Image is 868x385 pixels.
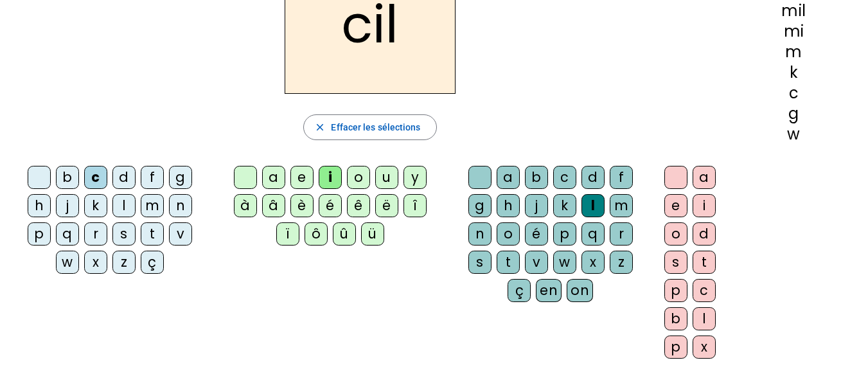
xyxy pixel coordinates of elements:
div: c [740,85,847,101]
div: y [403,166,427,189]
div: x [581,251,605,274]
div: p [664,336,687,359]
div: s [468,251,492,274]
div: j [56,194,79,217]
div: n [468,222,492,246]
div: ë [375,194,398,217]
div: g [468,194,492,217]
div: z [610,251,633,274]
div: m [141,194,164,217]
div: j [525,194,548,217]
div: mi [740,24,847,39]
div: x [693,336,716,359]
div: t [141,222,164,246]
div: n [169,194,192,217]
div: f [141,166,164,189]
div: m [610,194,633,217]
div: t [693,251,716,274]
div: r [610,222,633,246]
div: w [56,251,79,274]
div: s [664,251,687,274]
div: u [375,166,398,189]
div: z [112,251,136,274]
div: d [112,166,136,189]
div: i [693,194,716,217]
div: p [553,222,576,246]
div: o [347,166,370,189]
div: b [56,166,79,189]
div: k [553,194,576,217]
mat-icon: close [314,121,326,133]
div: k [740,65,847,80]
div: w [740,127,847,142]
div: i [319,166,342,189]
div: ï [276,222,299,246]
div: k [84,194,107,217]
div: î [403,194,427,217]
div: e [664,194,687,217]
div: q [581,222,605,246]
div: v [169,222,192,246]
div: d [693,222,716,246]
div: b [664,307,687,330]
div: o [664,222,687,246]
div: s [112,222,136,246]
div: ç [508,279,531,302]
div: ü [361,222,384,246]
div: en [536,279,562,302]
div: à [234,194,257,217]
div: d [581,166,605,189]
div: mil [740,3,847,19]
div: h [497,194,520,217]
div: ç [141,251,164,274]
div: h [28,194,51,217]
div: p [664,279,687,302]
div: c [84,166,107,189]
button: Effacer les sélections [303,114,436,140]
div: a [497,166,520,189]
div: a [693,166,716,189]
div: é [525,222,548,246]
div: l [112,194,136,217]
div: x [84,251,107,274]
div: e [290,166,314,189]
div: è [290,194,314,217]
div: p [28,222,51,246]
div: l [581,194,605,217]
div: l [693,307,716,330]
div: m [740,44,847,60]
div: f [610,166,633,189]
div: v [525,251,548,274]
div: o [497,222,520,246]
div: b [525,166,548,189]
div: w [553,251,576,274]
div: û [333,222,356,246]
div: q [56,222,79,246]
div: ê [347,194,370,217]
div: c [693,279,716,302]
div: ô [305,222,328,246]
div: t [497,251,520,274]
div: é [319,194,342,217]
div: â [262,194,285,217]
div: g [740,106,847,121]
span: Effacer les sélections [331,120,420,135]
div: r [84,222,107,246]
div: g [169,166,192,189]
div: c [553,166,576,189]
div: on [567,279,593,302]
div: a [262,166,285,189]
